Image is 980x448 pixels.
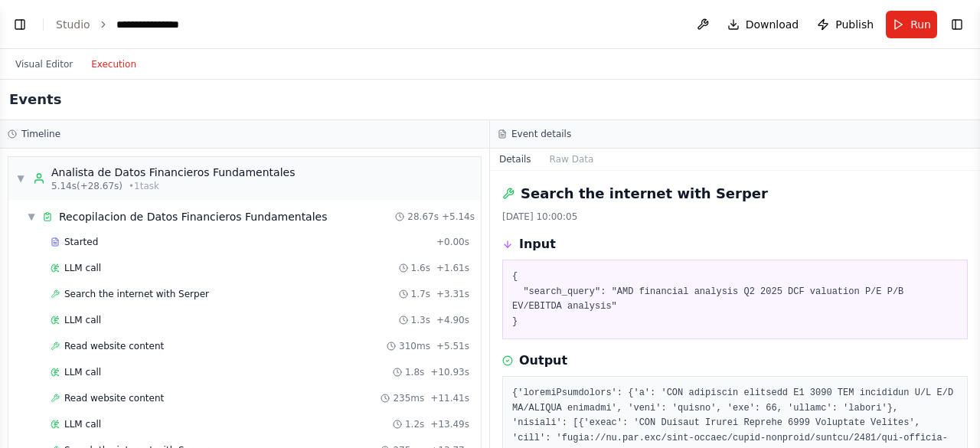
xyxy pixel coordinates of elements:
[946,14,968,35] button: Show right sidebar
[490,149,541,170] button: Details
[910,17,931,32] span: Run
[512,270,958,329] pre: { "search_query": "AMD financial analysis Q2 2025 DCF valuation P/E P/B EV/EBITDA analysis" }
[511,128,571,140] h3: Event details
[886,11,937,38] button: Run
[16,172,25,185] span: ▼
[64,340,164,352] span: Read website content
[521,183,768,204] h2: Search the internet with Serper
[411,314,430,326] span: 1.3s
[56,18,90,31] a: Studio
[393,392,424,404] span: 235ms
[519,352,567,370] h3: Output
[405,366,424,378] span: 1.8s
[835,17,874,32] span: Publish
[129,180,159,192] span: • 1 task
[51,165,295,180] div: Analista de Datos Financieros Fundamentales
[430,366,469,378] span: + 10.93s
[442,211,475,223] span: + 5.14s
[541,149,603,170] button: Raw Data
[64,392,164,404] span: Read website content
[21,128,60,140] h3: Timeline
[811,11,880,38] button: Publish
[64,288,209,300] span: Search the internet with Serper
[436,340,469,352] span: + 5.51s
[64,418,101,430] span: LLM call
[51,180,122,192] span: 5.14s (+28.67s)
[407,211,439,223] span: 28.67s
[721,11,805,38] button: Download
[746,17,799,32] span: Download
[82,55,145,74] button: Execution
[436,288,469,300] span: + 3.31s
[56,17,179,32] nav: breadcrumb
[430,418,469,430] span: + 13.49s
[436,262,469,274] span: + 1.61s
[6,55,82,74] button: Visual Editor
[519,235,556,253] h3: Input
[9,14,31,35] button: Show left sidebar
[9,89,61,110] h2: Events
[405,418,424,430] span: 1.2s
[436,314,469,326] span: + 4.90s
[502,211,968,223] div: [DATE] 10:00:05
[64,262,101,274] span: LLM call
[411,288,430,300] span: 1.7s
[64,236,98,248] span: Started
[64,366,101,378] span: LLM call
[430,392,469,404] span: + 11.41s
[59,209,328,224] div: Recopilacion de Datos Financieros Fundamentales
[436,236,469,248] span: + 0.00s
[27,211,36,223] span: ▼
[411,262,430,274] span: 1.6s
[399,340,430,352] span: 310ms
[64,314,101,326] span: LLM call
